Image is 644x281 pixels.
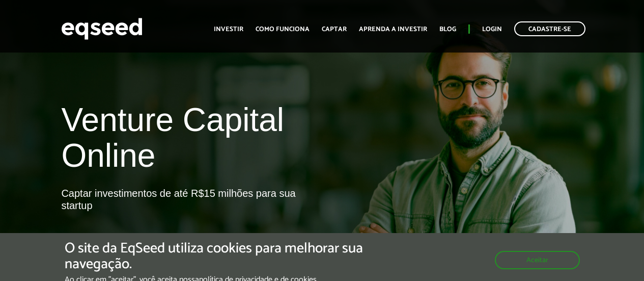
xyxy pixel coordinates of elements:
button: Aceitar [495,251,580,269]
a: Aprenda a investir [359,26,427,33]
a: Captar [322,26,347,33]
a: Como funciona [256,26,310,33]
p: Captar investimentos de até R$15 milhões para sua startup [61,187,314,242]
img: EqSeed [61,15,143,42]
a: Blog [439,26,456,33]
h5: O site da EqSeed utiliza cookies para melhorar sua navegação. [65,241,374,272]
a: Investir [214,26,243,33]
h1: Venture Capital Online [61,102,314,179]
a: Login [482,26,502,33]
a: Cadastre-se [514,21,585,36]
